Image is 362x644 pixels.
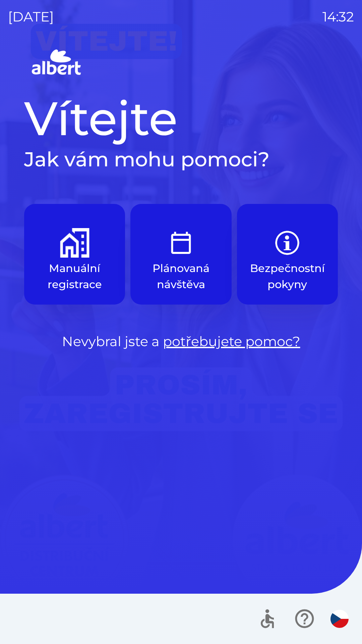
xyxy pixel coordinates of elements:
[146,260,215,292] p: Plánovaná návštěva
[24,204,125,305] button: Manuální registrace
[60,228,89,258] img: d73f94ca-8ab6-4a86-aa04-b3561b69ae4e.png
[40,260,109,292] p: Manuální registrace
[330,610,349,628] img: cs flag
[322,7,354,27] p: 14:32
[24,147,338,172] h2: Jak vám mohu pomoci?
[24,47,338,79] img: Logo
[24,331,338,352] p: Nevybral jste a
[250,260,325,292] p: Bezpečnostní pokyny
[273,228,302,258] img: b85e123a-dd5f-4e82-bd26-90b222bbbbcf.png
[166,228,196,258] img: e9efe3d3-6003-445a-8475-3fd9a2e5368f.png
[237,204,338,305] button: Bezpečnostní pokyny
[130,204,231,305] button: Plánovaná návštěva
[24,90,338,147] h1: Vítejte
[8,7,54,27] p: [DATE]
[163,333,300,350] a: potřebujete pomoc?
